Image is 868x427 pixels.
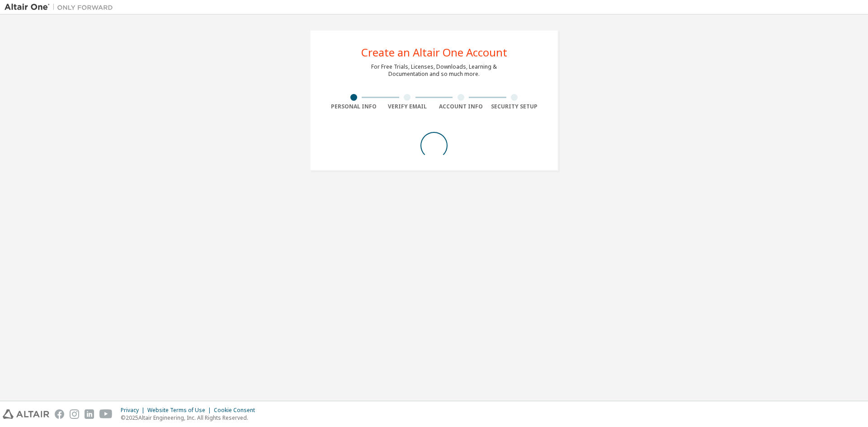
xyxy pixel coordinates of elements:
[434,103,488,110] div: Account Info
[488,103,542,110] div: Security Setup
[121,407,147,414] div: Privacy
[85,409,94,419] img: linkedin.svg
[381,103,434,110] div: Verify Email
[147,407,214,414] div: Website Terms of Use
[361,47,507,58] div: Create an Altair One Account
[55,409,64,419] img: facebook.svg
[70,409,79,419] img: instagram.svg
[99,409,113,419] img: youtube.svg
[121,414,260,422] p: © 2025 Altair Engineering, Inc. All Rights Reserved.
[5,3,118,12] img: Altair One
[327,103,381,110] div: Personal Info
[214,407,260,414] div: Cookie Consent
[3,409,49,419] img: altair_logo.svg
[371,63,497,78] div: For Free Trials, Licenses, Downloads, Learning & Documentation and so much more.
